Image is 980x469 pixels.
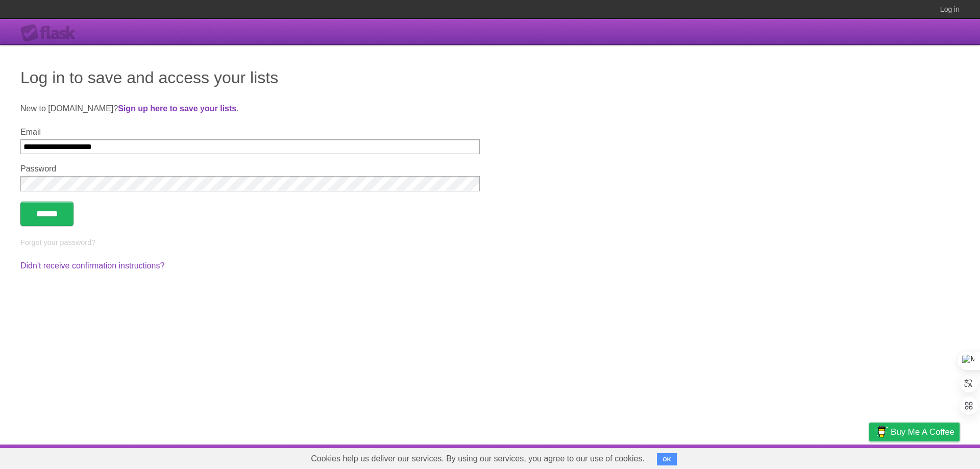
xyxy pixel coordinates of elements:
[895,447,960,466] a: Suggest a feature
[891,423,954,441] span: Buy me a coffee
[856,447,883,466] a: Privacy
[733,447,755,466] a: About
[118,104,236,113] a: Sign up here to save your lists
[20,128,480,137] label: Email
[20,164,480,174] label: Password
[20,103,960,115] p: New to [DOMAIN_NAME]? .
[20,261,164,270] a: Didn't receive confirmation instructions?
[20,65,960,90] h1: Log in to save and access your lists
[821,447,844,466] a: Terms
[20,238,95,246] a: Forgot your password?
[301,449,655,469] span: Cookies help us deliver our services. By using our services, you agree to our use of cookies.
[767,447,808,466] a: Developers
[20,24,82,42] div: Flask
[657,453,677,465] button: OK
[874,423,888,440] img: Buy me a coffee
[869,423,960,441] a: Buy me a coffee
